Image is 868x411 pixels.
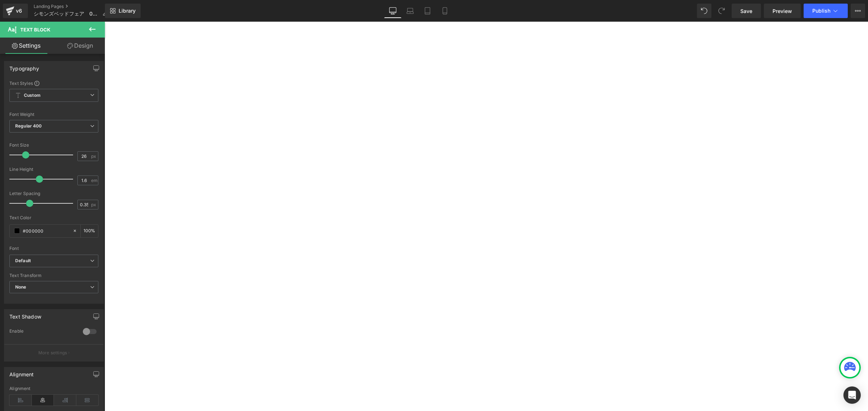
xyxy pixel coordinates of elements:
[119,8,136,14] span: Library
[34,4,113,9] a: Landing Pages
[9,246,98,251] div: Font
[105,4,141,18] a: New Library
[9,328,76,336] div: Enable
[15,258,31,264] i: Default
[20,27,50,33] span: Text Block
[3,4,28,18] a: v6
[384,4,401,18] a: Desktop
[54,38,106,54] a: Design
[9,143,98,148] div: Font Size
[9,191,98,196] div: Letter Spacing
[14,6,24,16] div: v6
[9,273,98,278] div: Text Transform
[9,215,98,220] div: Text Color
[436,4,454,18] a: Mobile
[9,310,41,320] div: Text Shadow
[23,227,69,235] input: Color
[81,225,98,237] div: %
[9,112,98,117] div: Font Weight
[714,4,729,18] button: Redo
[843,386,861,404] div: Open Intercom Messenger
[34,11,99,17] span: シモンズベッドフェア 0906
[91,178,97,183] span: em
[9,367,34,377] div: Alignment
[24,92,41,99] b: Custom
[9,386,98,391] div: Alignment
[91,154,97,159] span: px
[15,284,26,290] b: None
[91,202,97,207] span: px
[740,7,752,15] span: Save
[9,80,98,86] div: Text Styles
[9,167,98,172] div: Line Height
[804,4,848,18] button: Publish
[812,8,830,14] span: Publish
[773,7,792,15] span: Preview
[4,344,103,361] button: More settings
[15,123,42,129] b: Regular 400
[851,4,865,18] button: More
[697,4,711,18] button: Undo
[38,350,67,356] p: More settings
[764,4,801,18] a: Preview
[401,4,419,18] a: Laptop
[9,61,39,72] div: Typography
[419,4,436,18] a: Tablet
